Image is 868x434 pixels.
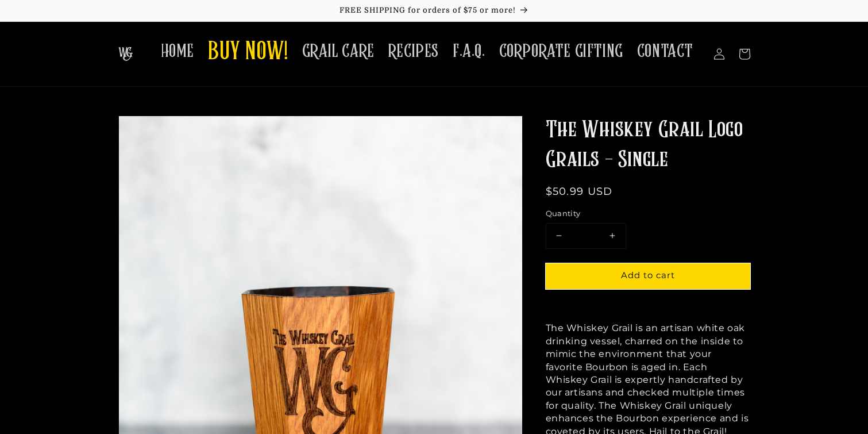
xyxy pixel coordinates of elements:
a: GRAIL CARE [295,33,381,70]
span: CONTACT [637,40,693,63]
a: CORPORATE GIFTING [492,33,630,70]
a: HOME [154,33,201,70]
span: HOME [161,40,194,63]
h1: The Whiskey Grail Logo Grails - Single [546,116,750,175]
span: Add to cart [621,270,675,281]
span: BUY NOW! [208,37,288,68]
a: F.A.Q. [446,33,492,70]
a: BUY NOW! [201,30,295,75]
p: FREE SHIPPING for orders of $75 or more! [11,6,857,16]
span: F.A.Q. [453,40,485,63]
a: CONTACT [630,33,700,70]
a: RECIPES [381,33,446,70]
button: Add to cart [546,263,750,289]
label: Quantity [546,208,750,220]
span: GRAIL CARE [302,40,375,63]
span: $50.99 USD [546,185,613,198]
span: RECIPES [388,40,439,63]
img: The Whiskey Grail [118,47,133,61]
span: CORPORATE GIFTING [499,40,623,63]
